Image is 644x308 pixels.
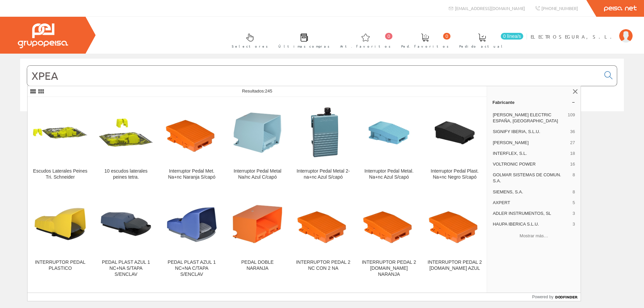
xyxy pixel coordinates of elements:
a: PEDAL PLAST AZUL 1 NC+NA C/TAPA S/ENCLAV PEDAL PLAST AZUL 1 NC+NA C/TAPA S/ENCLAV [159,188,224,285]
a: INTERRUPTOR PEDAL 2 NA.NC AZUL INTERRUPTOR PEDAL 2 [DOMAIN_NAME] AZUL [422,188,487,285]
div: INTERRUPTOR PEDAL 2 [DOMAIN_NAME] NARANJA [362,259,416,278]
img: INTERRUPTOR PEDAL 2 NC CON 2 NA [296,197,351,251]
a: Fabricante [487,97,581,108]
span: 0 [385,33,392,40]
span: [EMAIL_ADDRESS][DOMAIN_NAME] [455,5,525,11]
a: Powered by [532,293,581,301]
span: 16 [570,161,575,167]
img: Interruptor Pedal Metal Na/nc Azul C/capó [230,105,285,160]
span: ELECTROSEGURA, S.L. [531,33,616,40]
div: Interruptor Pedal Plast. Na+nc Negro S/capó [427,168,482,180]
span: 0 línea/s [501,33,523,40]
a: Interruptor Pedal Met. Na+nc Naranja S/capó Interruptor Pedal Met. Na+nc Naranja S/capó [159,97,224,188]
span: [PHONE_NUMBER] [541,5,578,11]
span: 8 [573,172,575,184]
span: Resultados: [242,88,272,94]
span: Powered by [532,294,553,300]
span: INTERFLEX, S.L. [493,150,568,157]
div: © Grupo Peisa [20,120,624,125]
div: INTERRUPTOR PEDAL PLASTICO [33,259,88,271]
div: PEDAL PLAST AZUL 1 NC+NA S/TAPA S/ENCLAV [99,259,153,278]
span: AXPERT [493,200,570,206]
span: ADLER INSTRUMENTOS, SL [493,210,570,217]
span: [PERSON_NAME] ELECTRIC ESPAÑA, [GEOGRAPHIC_DATA] [493,112,565,124]
img: PEDAL PLAST AZUL 1 NC+NA C/TAPA S/ENCLAV [164,197,219,251]
span: 8 [573,189,575,195]
div: PEDAL PLAST AZUL 1 NC+NA C/TAPA S/ENCLAV [164,259,219,278]
img: Interruptor Pedal Met. Na+nc Naranja S/capó [164,105,219,160]
span: 0 [443,33,450,40]
input: Buscar... [27,66,600,86]
span: HAUPA IBERICA S.L.U. [493,221,570,227]
div: Escudos Laterales Peines Tri. Schneider [33,168,88,180]
a: INTERRUPTOR PEDAL PLASTICO INTERRUPTOR PEDAL PLASTICO [28,188,93,285]
div: INTERRUPTOR PEDAL 2 NC CON 2 NA [296,259,351,271]
a: Escudos Laterales Peines Tri. Schneider Escudos Laterales Peines Tri. Schneider [28,97,93,188]
a: Interruptor Pedal Metal Na/nc Azul C/capó Interruptor Pedal Metal Na/nc Azul C/capó [225,97,290,188]
img: Interruptor Pedal Plast. Na+nc Negro S/capó [427,105,482,160]
button: Mostrar más… [490,230,578,241]
a: Selectores [225,28,271,52]
a: INTERRUPTOR PEDAL 2 NC CON 2 NA INTERRUPTOR PEDAL 2 NC CON 2 NA [290,188,356,285]
a: ELECTROSEGURA, S.L. [531,28,633,34]
div: INTERRUPTOR PEDAL 2 [DOMAIN_NAME] AZUL [427,259,482,271]
span: GOLMAR SISTEMAS DE COMUN. S.A. [493,172,570,184]
div: Interruptor Pedal Metal Na/nc Azul C/capó [230,168,285,180]
a: Interruptor Pedal Plast. Na+nc Negro S/capó Interruptor Pedal Plast. Na+nc Negro S/capó [422,97,487,188]
span: 3 [573,221,575,227]
div: Interruptor Pedal Met. Na+nc Naranja S/capó [164,168,219,180]
img: Interruptor Pedal Metal. Na+nc Azul S/capó [362,105,416,160]
div: PEDAL DOBLE NARANJA [230,259,285,271]
img: Interruptor Pedal Metal 2-na+nc Azul S/capó [296,105,351,160]
span: 18 [570,150,575,157]
a: Interruptor Pedal Metal. Na+nc Azul S/capó Interruptor Pedal Metal. Na+nc Azul S/capó [356,97,422,188]
a: INTERRUPTOR PEDAL 2 NA.NC NARANJA INTERRUPTOR PEDAL 2 [DOMAIN_NAME] NARANJA [356,188,422,285]
span: 27 [570,140,575,146]
img: INTERRUPTOR PEDAL 2 NA.NC AZUL [427,197,482,251]
span: 5 [573,200,575,206]
span: VOLTRONIC POWER [493,161,568,167]
span: SIGNIFY IBERIA, S.L.U. [493,129,568,135]
div: Interruptor Pedal Metal 2-na+nc Azul S/capó [296,168,351,180]
span: SIEMENS, S.A. [493,189,570,195]
img: PEDAL DOBLE NARANJA [230,197,285,251]
span: Art. favoritos [340,43,391,50]
span: Pedido actual [459,43,505,50]
div: Interruptor Pedal Metal. Na+nc Azul S/capó [362,168,416,180]
img: Escudos Laterales Peines Tri. Schneider [33,105,88,160]
span: Selectores [232,43,268,50]
span: 36 [570,129,575,135]
span: [PERSON_NAME] [493,140,568,146]
img: INTERRUPTOR PEDAL 2 NA.NC NARANJA [362,197,416,251]
a: PEDAL DOBLE NARANJA PEDAL DOBLE NARANJA [225,188,290,285]
img: 10 escudos laterales peines tetra. [99,105,153,160]
img: Grupo Peisa [18,23,68,48]
img: PEDAL PLAST AZUL 1 NC+NA S/TAPA S/ENCLAV [99,197,153,251]
span: 245 [265,88,272,94]
a: 10 escudos laterales peines tetra. 10 escudos laterales peines tetra. [93,97,159,188]
span: Últimas compras [278,43,330,50]
span: 109 [568,112,575,124]
a: 0 línea/s Pedido actual [452,28,525,52]
a: PEDAL PLAST AZUL 1 NC+NA S/TAPA S/ENCLAV PEDAL PLAST AZUL 1 NC+NA S/TAPA S/ENCLAV [93,188,159,285]
span: Ped. favoritos [401,43,449,50]
a: Últimas compras [272,28,333,52]
div: 10 escudos laterales peines tetra. [99,168,153,180]
span: 3 [573,210,575,217]
img: INTERRUPTOR PEDAL PLASTICO [33,197,88,251]
a: Interruptor Pedal Metal 2-na+nc Azul S/capó Interruptor Pedal Metal 2-na+nc Azul S/capó [290,97,356,188]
